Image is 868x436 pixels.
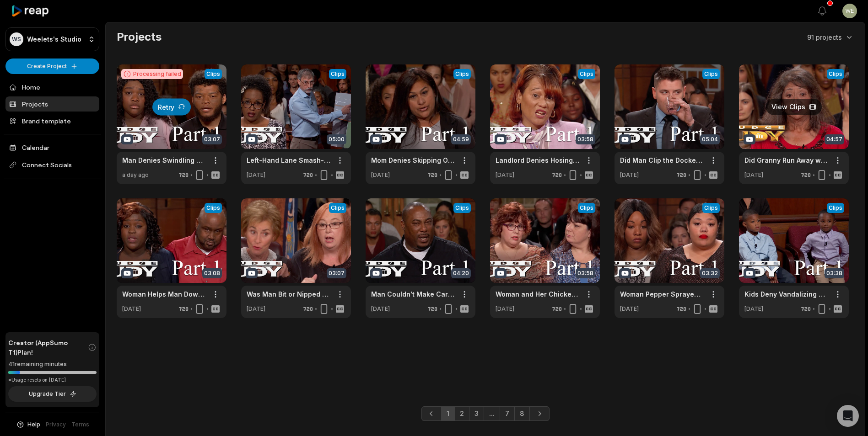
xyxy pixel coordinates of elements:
[8,360,97,369] div: 41 remaining minutes
[5,80,99,95] a: Home
[122,289,206,299] a: Woman Helps Man Down on His Luck! | Part 1
[807,32,854,42] button: 91 projects
[247,289,331,299] a: Was Man Bit or Nipped by Woman's Australian Terrier?
[620,155,704,165] a: Did Man Clip the Docked Pontoon Boat? | Part 1
[421,406,550,421] ul: Pagination
[27,35,81,43] p: Weelets's Studio
[5,96,99,112] a: Projects
[371,289,455,299] a: Man Couldn't Make Car Payments in Jail! | Part 1
[16,420,40,429] button: Help
[27,420,40,429] span: Help
[484,406,500,421] a: Jump forward
[122,155,206,165] div: Man Denies Swindling Sister | Part 1
[529,406,550,421] a: Next page
[46,420,66,429] a: Privacy
[8,338,88,357] span: Creator (AppSumo T1) Plan!
[5,157,99,173] span: Connect Socials
[371,155,455,165] a: Mom Denies Skipping Out on Rent! | Part 1
[5,58,99,74] button: Create Project
[744,289,829,299] a: Kids Deny Vandalizing Neighbor's Car | Part 1
[10,32,23,46] div: WS
[421,406,442,421] a: Previous page
[496,155,580,165] a: Landlord Denies Hosing Woman's Furniture | Part 1
[247,155,331,165] a: Left-Hand Lane Smash-Up!
[5,140,99,155] a: Calendar
[837,405,859,427] div: Open Intercom Messenger
[441,406,455,421] a: Page 1 is your current page
[469,406,484,421] a: Page 3
[514,406,530,421] a: Page 8
[454,406,469,421] a: Page 2
[496,289,580,299] a: Woman and Her Chickens Flew the Coop! | Part 1
[71,420,89,429] a: Terms
[8,386,97,402] button: Upgrade Tier
[117,30,162,44] h2: Projects
[500,406,515,421] a: Page 7
[744,155,829,165] a: Did Granny Run Away with the Money?
[8,377,97,383] div: *Usage resets on [DATE]
[152,98,191,115] button: Retry
[5,113,99,128] a: Brand template
[620,289,704,299] a: Woman Pepper Sprayed By Man’s Mistress! | Part 1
